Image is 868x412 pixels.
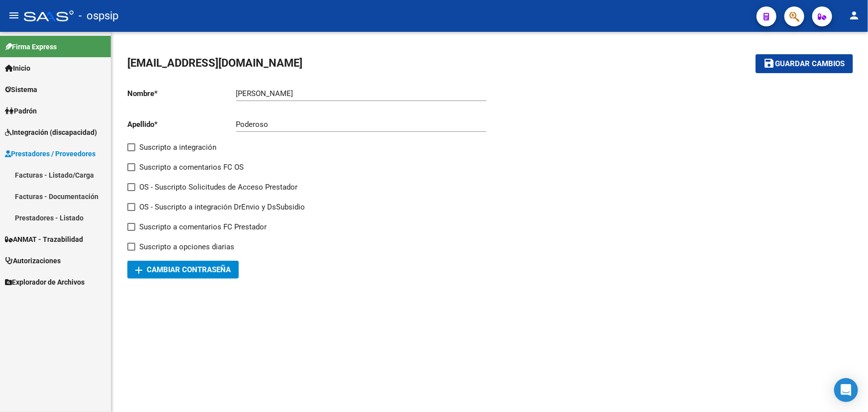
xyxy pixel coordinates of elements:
mat-icon: menu [8,9,20,21]
span: Sistema [5,84,37,95]
span: Autorizaciones [5,255,61,266]
button: Guardar cambios [756,54,853,73]
span: Guardar cambios [775,60,845,69]
span: ANMAT - Trazabilidad [5,234,83,245]
span: Suscripto a opciones diarias [139,241,234,253]
p: Apellido [127,119,236,130]
span: Suscripto a integración [139,141,216,153]
mat-icon: save [764,57,775,69]
span: Inicio [5,63,30,74]
span: Cambiar Contraseña [135,265,231,274]
span: Explorador de Archivos [5,277,85,288]
button: Cambiar Contraseña [127,261,239,279]
p: Nombre [127,88,236,99]
mat-icon: person [848,9,860,21]
span: Suscripto a comentarios FC Prestador [139,221,267,233]
div: Open Intercom Messenger [834,378,858,402]
span: Padrón [5,105,37,116]
span: OS - Suscripto a integración DrEnvio y DsSubsidio [139,201,305,213]
span: Suscripto a comentarios FC OS [139,161,244,173]
span: OS - Suscripto Solicitudes de Acceso Prestador [139,181,297,193]
span: Firma Express [5,41,57,52]
mat-icon: add [133,264,145,276]
span: - ospsip [79,5,118,27]
span: Prestadores / Proveedores [5,148,96,159]
span: Integración (discapacidad) [5,127,97,138]
span: [EMAIL_ADDRESS][DOMAIN_NAME] [127,57,302,69]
